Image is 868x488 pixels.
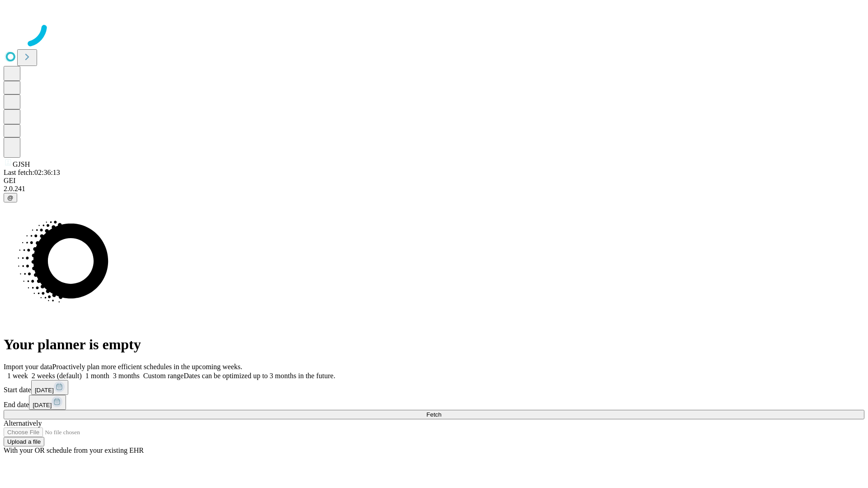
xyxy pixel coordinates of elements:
[143,372,184,380] span: Custom range
[4,185,864,193] div: 2.0.241
[85,372,109,380] span: 1 month
[4,177,864,185] div: GEI
[4,410,864,419] button: Fetch
[4,380,864,395] div: Start date
[426,411,441,418] span: Fetch
[113,372,140,380] span: 3 months
[29,395,66,410] button: [DATE]
[4,193,17,202] button: @
[4,419,42,427] span: Alternatively
[33,402,52,408] span: [DATE]
[4,395,864,410] div: End date
[31,380,68,395] button: [DATE]
[4,336,864,353] h1: Your planner is empty
[35,387,54,394] span: [DATE]
[13,160,30,168] span: GJSH
[7,372,28,380] span: 1 week
[4,169,60,176] span: Last fetch: 02:36:13
[184,372,335,380] span: Dates can be optimized up to 3 months in the future.
[4,437,44,446] button: Upload a file
[52,363,242,371] span: Proactively plan more efficient schedules in the upcoming weeks.
[7,194,14,201] span: @
[32,372,82,380] span: 2 weeks (default)
[4,446,144,454] span: With your OR schedule from your existing EHR
[4,363,52,371] span: Import your data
